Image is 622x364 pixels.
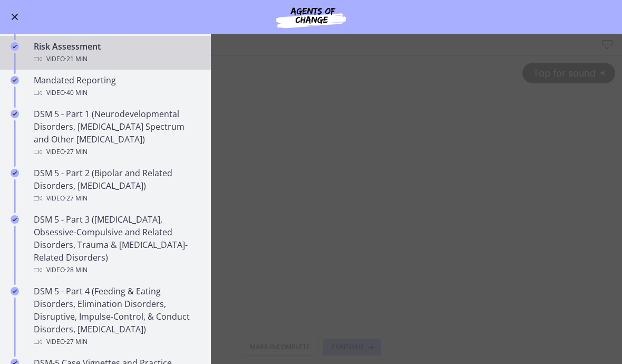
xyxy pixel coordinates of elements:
[523,12,596,23] span: Tap for sound
[65,264,88,276] span: · 28 min
[11,42,19,51] i: Completed
[34,87,198,99] div: Video
[34,192,198,205] div: Video
[11,110,19,118] i: Completed
[65,192,88,205] span: · 27 min
[248,4,374,30] img: Agents of Change Social Work Test Prep
[8,11,21,23] button: Enable menu
[65,336,88,348] span: · 27 min
[34,146,198,158] div: Video
[34,213,198,276] div: DSM 5 - Part 3 ([MEDICAL_DATA], Obsessive-Compulsive and Related Disorders, Trauma & [MEDICAL_DAT...
[65,146,88,158] span: · 27 min
[11,76,19,84] i: Completed
[65,53,88,65] span: · 21 min
[34,336,198,348] div: Video
[34,74,198,99] div: Mandated Reporting
[11,169,19,177] i: Completed
[34,40,198,65] div: Risk Assessment
[65,87,88,99] span: · 40 min
[34,264,198,276] div: Video
[34,108,198,158] div: DSM 5 - Part 1 (Neurodevelopmental Disorders, [MEDICAL_DATA] Spectrum and Other [MEDICAL_DATA])
[522,7,615,27] button: Tap for sound
[11,287,19,295] i: Completed
[34,53,198,65] div: Video
[34,167,198,205] div: DSM 5 - Part 2 (Bipolar and Related Disorders, [MEDICAL_DATA])
[11,215,19,224] i: Completed
[34,285,198,348] div: DSM 5 - Part 4 (Feeding & Eating Disorders, Elimination Disorders, Disruptive, Impulse-Control, &...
